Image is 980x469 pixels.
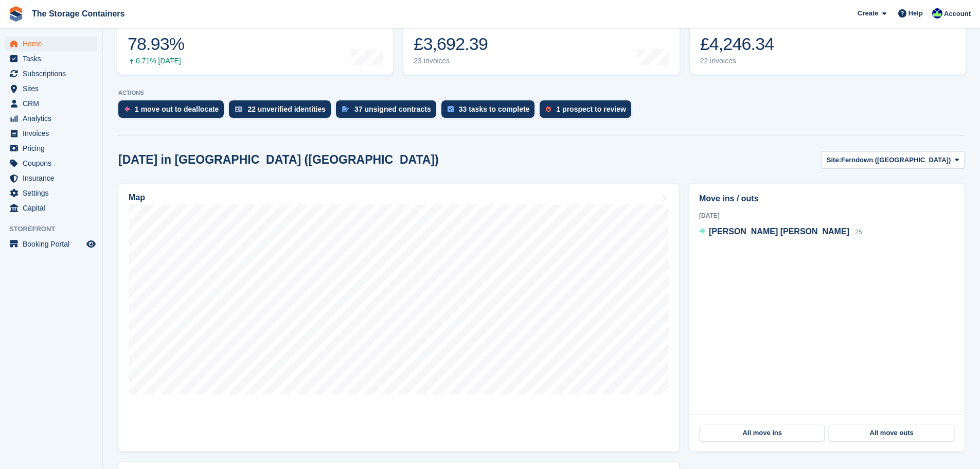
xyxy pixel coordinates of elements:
[117,9,393,75] a: Occupancy 78.93% 0.71% [DATE]
[414,57,490,65] div: 23 invoices
[5,201,97,215] a: menu
[403,9,679,75] a: Month-to-date sales £3,692.39 23 invoices
[9,224,102,234] span: Storefront
[5,51,97,66] a: menu
[841,155,951,165] span: Ferndown ([GEOGRAPHIC_DATA])
[827,155,841,165] span: Site:
[23,96,84,111] span: CRM
[699,225,862,239] a: [PERSON_NAME] [PERSON_NAME] 25
[700,425,825,441] a: All move ins
[556,105,626,113] div: 1 prospect to review
[8,6,24,22] img: stora-icon-8386f47178a22dfd0bd8f6a31ec36ba5ce8667c1dd55bd0f319d3a0aa187defe.svg
[23,186,84,200] span: Settings
[858,8,878,19] span: Create
[414,33,490,55] div: £3,692.39
[23,66,84,81] span: Subscriptions
[5,141,97,155] a: menu
[23,156,84,170] span: Coupons
[829,425,954,441] a: All move outs
[118,153,439,167] h2: [DATE] in [GEOGRAPHIC_DATA] ([GEOGRAPHIC_DATA])
[247,105,326,113] div: 22 unverified identities
[28,5,129,22] a: The Storage Containers
[5,81,97,96] a: menu
[709,227,849,236] span: [PERSON_NAME] [PERSON_NAME]
[5,96,97,111] a: menu
[546,106,551,112] img: prospect-51fa495bee0391a8d652442698ab0144808aea92771e9ea1ae160a38d050c398.svg
[540,100,636,123] a: 1 prospect to review
[23,237,84,251] span: Booking Portal
[135,105,219,113] div: 1 move out to deallocate
[441,100,540,123] a: 33 tasks to complete
[23,37,84,51] span: Home
[23,201,84,215] span: Capital
[85,238,97,250] a: Preview store
[23,111,84,126] span: Analytics
[944,9,971,19] span: Account
[448,106,454,112] img: task-75834270c22a3079a89374b754ae025e5fb1db73e45f91037f5363f120a921f8.svg
[129,193,145,202] h2: Map
[932,8,942,19] img: Stacy Williams
[5,171,97,185] a: menu
[700,57,774,65] div: 22 invoices
[908,8,923,19] span: Help
[459,105,530,113] div: 33 tasks to complete
[5,186,97,200] a: menu
[855,229,862,236] span: 25
[23,141,84,155] span: Pricing
[235,106,242,112] img: verify_identity-adf6edd0f0f0b5bbfe63781bf79b02c33cf7c696d77639b501bdc392416b5a36.svg
[5,37,97,51] a: menu
[700,33,774,55] div: £4,246.34
[118,184,679,451] a: Map
[23,126,84,141] span: Invoices
[821,151,965,168] button: Site: Ferndown ([GEOGRAPHIC_DATA])
[118,90,965,96] p: ACTIONS
[699,193,955,205] h2: Move ins / outs
[354,105,431,113] div: 37 unsigned contracts
[23,171,84,185] span: Insurance
[23,51,84,66] span: Tasks
[23,81,84,96] span: Sites
[342,106,349,112] img: contract_signature_icon-13c848040528278c33f63329250d36e43548de30e8caae1d1a13099fd9432cc5.svg
[128,57,184,65] div: 0.71% [DATE]
[336,100,441,123] a: 37 unsigned contracts
[128,33,184,55] div: 78.93%
[5,126,97,141] a: menu
[699,211,955,220] div: [DATE]
[118,100,229,123] a: 1 move out to deallocate
[124,106,130,112] img: move_outs_to_deallocate_icon-f764333ba52eb49d3ac5e1228854f67142a1ed5810a6f6cc68b1a99e826820c5.svg
[5,156,97,170] a: menu
[690,9,966,75] a: Awaiting payment £4,246.34 22 invoices
[5,237,97,251] a: menu
[229,100,336,123] a: 22 unverified identities
[5,66,97,81] a: menu
[5,111,97,126] a: menu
